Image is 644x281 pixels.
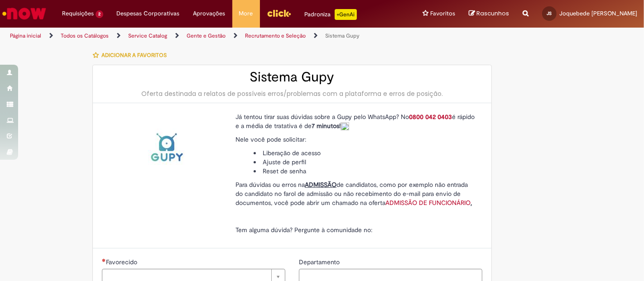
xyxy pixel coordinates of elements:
[96,10,103,18] span: 2
[193,9,226,18] span: Aprovações
[254,148,476,157] li: Liberação de acesso
[335,9,357,20] p: +GenAi
[128,32,167,39] a: Service Catalog
[102,89,482,98] div: Oferta destinada a relatos de possíveis erros/problemas com a plataforma e erros de posição.
[430,9,455,18] span: Favoritos
[7,28,423,44] ul: Trilhas de página
[239,9,253,18] span: More
[235,112,476,131] p: Já tentou tirar suas dúvidas sobre a Gupy pelo WhatsApp? No é rápido e a média de tratativa é de
[235,225,476,234] p: Tem alguma dúvida? Pergunte à comunidade no:
[106,258,139,266] span: Necessários - Favorecido
[471,199,472,207] span: .
[62,9,94,18] span: Requisições
[187,32,226,39] a: Gente e Gestão
[305,181,336,189] span: ADMISSÃO
[325,32,360,39] a: Sistema Gupy
[10,32,41,39] a: Página inicial
[299,258,341,266] span: Departamento
[476,9,509,18] span: Rascunhos
[141,121,189,168] img: Sistema Gupy
[559,10,637,17] span: Joquebede [PERSON_NAME]
[385,199,471,207] a: ADMISSÃO DE FUNCIONÁRIO
[254,167,476,176] li: Reset de senha
[409,113,452,121] a: 0800 042 0403
[235,135,476,144] p: Nele você pode solicitar:
[102,70,482,85] h2: Sistema Gupy
[245,32,306,39] a: Recrutamento e Seleção
[61,32,109,39] a: Todos os Catálogos
[312,122,349,130] strong: 7 minutos!
[341,122,349,130] img: sys_attachment.do
[92,46,172,65] button: Adicionar a Favoritos
[101,52,167,59] span: Adicionar a Favoritos
[1,5,48,23] img: ServiceNow
[469,10,509,18] a: Rascunhos
[305,9,357,20] div: Padroniza
[235,180,476,207] p: Para dúvidas ou erros na de candidatos, como por exemplo não entrada do candidato no farol de adm...
[117,9,180,18] span: Despesas Corporativas
[267,6,291,20] img: click_logo_yellow_360x200.png
[102,258,106,262] span: Necessários
[547,10,552,16] span: JS
[254,157,476,167] li: Ajuste de perfil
